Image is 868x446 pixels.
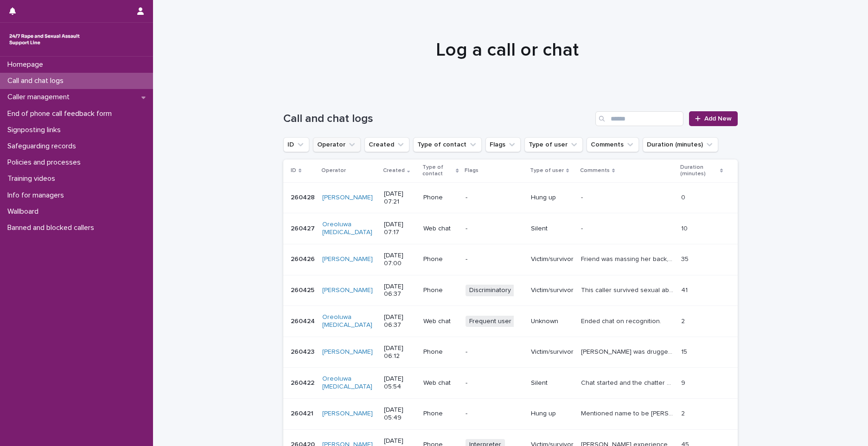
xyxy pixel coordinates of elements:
[283,398,738,429] tr: 260421260421 [PERSON_NAME] [DATE] 05:49Phone-Hung upMentioned name to be [PERSON_NAME]Mentioned n...
[423,225,458,233] p: Web chat
[4,109,119,118] p: End of phone call feedback form
[283,213,738,244] tr: 260427260427 Oreoluwa [MEDICAL_DATA] [DATE] 07:17Web chat-Silent-- 1010
[322,255,373,263] a: [PERSON_NAME]
[531,225,574,233] p: Silent
[423,348,458,356] p: Phone
[581,192,585,202] p: -
[291,223,317,233] p: 260427
[384,190,416,206] p: [DATE] 07:21
[4,126,68,134] p: Signposting links
[384,406,416,422] p: [DATE] 05:49
[466,194,523,202] p: -
[681,192,687,202] p: 0
[587,137,639,152] button: Comments
[384,344,416,360] p: [DATE] 06:12
[283,244,738,275] tr: 260426260426 [PERSON_NAME] [DATE] 07:00Phone-Victim/survivorFriend was massing her back, went too...
[291,408,315,418] p: 260421
[4,142,83,151] p: Safeguarding records
[689,111,738,126] a: Add New
[581,316,663,325] p: Ended chat on recognition.
[4,76,71,85] p: Call and chat logs
[322,348,373,356] a: [PERSON_NAME]
[581,408,676,418] p: Mentioned name to be [PERSON_NAME]
[531,379,574,387] p: Silent
[291,285,316,294] p: 260425
[291,254,317,263] p: 260426
[384,375,416,391] p: [DATE] 05:54
[383,166,405,176] p: Created
[283,306,738,337] tr: 260424260424 Oreoluwa [MEDICAL_DATA] [DATE] 06:37Web chatFrequent userUnknownEnded chat on recogn...
[4,223,102,232] p: Banned and blocked callers
[384,252,416,268] p: [DATE] 07:00
[531,318,574,325] p: Unknown
[291,346,316,356] p: 260423
[681,223,689,233] p: 10
[466,316,515,327] span: Frequent user
[322,287,373,294] a: [PERSON_NAME]
[423,287,458,294] p: Phone
[681,316,687,325] p: 2
[291,316,317,325] p: 260424
[321,166,346,176] p: Operator
[531,410,574,418] p: Hung up
[466,348,523,356] p: -
[423,194,458,202] p: Phone
[422,162,454,179] p: Type of contact
[643,137,718,152] button: Duration (minutes)
[4,174,63,183] p: Training videos
[581,377,676,387] p: Chat started and the chatter went silent after saying they wanted to ask questions.
[291,166,296,176] p: ID
[466,379,523,387] p: -
[423,410,458,418] p: Phone
[704,115,732,122] span: Add New
[283,182,738,213] tr: 260428260428 [PERSON_NAME] [DATE] 07:21Phone-Hung up-- 00
[364,137,409,152] button: Created
[283,112,592,126] h1: Call and chat logs
[4,191,71,200] p: Info for managers
[313,137,361,152] button: Operator
[4,93,77,102] p: Caller management
[280,39,734,61] h1: Log a call or chat
[7,30,82,49] img: rhQMoQhaT3yELyF149Cw
[530,166,564,176] p: Type of user
[291,192,317,202] p: 260428
[581,254,676,263] p: Friend was massing her back, went too far and attempted to have sex with her, manged to stop him,...
[423,379,458,387] p: Web chat
[681,346,689,356] p: 15
[322,221,377,236] a: Oreoluwa [MEDICAL_DATA]
[681,408,687,418] p: 2
[4,60,51,69] p: Homepage
[4,207,46,216] p: Wallboard
[4,158,88,167] p: Policies and processes
[322,194,373,202] a: [PERSON_NAME]
[423,318,458,325] p: Web chat
[384,283,416,299] p: [DATE] 06:37
[283,368,738,399] tr: 260422260422 Oreoluwa [MEDICAL_DATA] [DATE] 05:54Web chat-SilentChat started and the chatter went...
[681,285,689,294] p: 41
[466,410,523,418] p: -
[283,137,309,152] button: ID
[581,285,676,294] p: This caller survived sexual abuse when aged 12, is supporting his wife through sexual abuse and h...
[531,194,574,202] p: Hung up
[423,255,458,263] p: Phone
[595,111,683,126] input: Search
[681,254,690,263] p: 35
[680,162,718,179] p: Duration (minutes)
[531,287,574,294] p: Victim/survivor
[384,313,416,329] p: [DATE] 06:37
[384,221,416,236] p: [DATE] 07:17
[283,337,738,368] tr: 260423260423 [PERSON_NAME] [DATE] 06:12Phone-Victim/survivor[PERSON_NAME] was drugged and raped b...
[465,166,479,176] p: Flags
[531,348,574,356] p: Victim/survivor
[466,285,515,296] span: Discriminatory
[581,346,676,356] p: Krissia was drugged and raped by her friend few days ago. Her feelings were explored and validated.
[681,377,687,387] p: 9
[581,223,585,233] p: -
[322,313,377,329] a: Oreoluwa [MEDICAL_DATA]
[485,137,521,152] button: Flags
[580,166,610,176] p: Comments
[466,255,523,263] p: -
[531,255,574,263] p: Victim/survivor
[283,275,738,306] tr: 260425260425 [PERSON_NAME] [DATE] 06:37PhoneDiscriminatoryVictim/survivorThis caller survived sex...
